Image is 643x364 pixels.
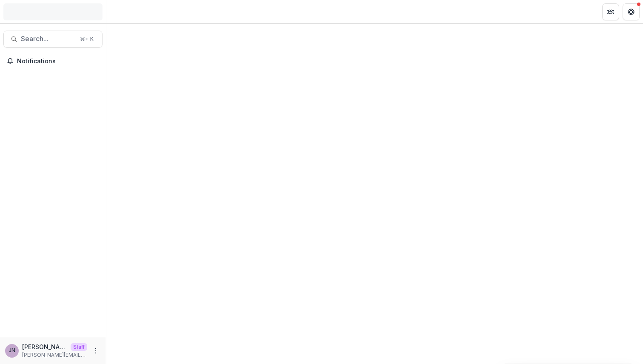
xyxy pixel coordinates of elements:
span: Search... [21,35,75,43]
button: Partners [602,3,619,20]
span: Notifications [17,58,99,65]
button: Get Help [623,3,640,20]
button: Search... [3,31,102,48]
p: [PERSON_NAME] [22,342,67,351]
p: Staff [71,343,87,351]
button: More [91,346,101,356]
p: [PERSON_NAME][EMAIL_ADDRESS][DOMAIN_NAME] [22,351,87,359]
nav: breadcrumb [110,6,146,18]
button: Notifications [3,54,102,68]
div: ⌘ + K [78,34,95,44]
div: Joyce N [9,348,15,353]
